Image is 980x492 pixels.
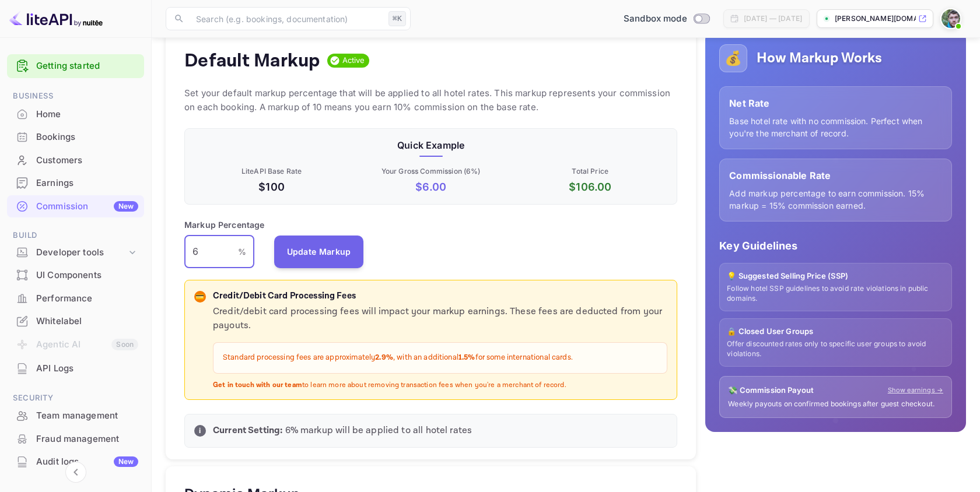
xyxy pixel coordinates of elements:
[213,305,667,333] p: Credit/debit card processing fees will impact your markup earnings. These fees are deducted from ...
[36,362,138,375] div: API Logs
[189,7,384,30] input: Search (e.g. bookings, documentation)
[238,245,246,258] p: %
[7,310,144,333] div: Whitelabel
[7,172,144,194] a: Earnings
[36,59,138,73] a: Getting started
[459,353,475,363] strong: 1.5%
[194,179,349,195] p: $100
[7,243,144,263] div: Developer tools
[7,287,144,309] a: Performance
[213,290,667,303] p: Credit/Debit Card Processing Fees
[7,357,144,379] a: API Logs
[7,451,144,472] a: Audit logsNew
[274,236,364,268] button: Update Markup
[36,246,127,259] div: Developer tools
[7,195,144,218] div: CommissionNew
[7,126,144,147] a: Bookings
[728,399,943,409] p: Weekly payouts on confirmed bookings after guest checkout.
[513,179,667,195] p: $ 106.00
[729,115,942,139] p: Base hotel rate with no commission. Perfect when you're the merchant of record.
[7,392,144,405] span: Security
[719,238,952,254] p: Key Guidelines
[36,108,138,121] div: Home
[7,405,144,427] div: Team management
[7,357,144,380] div: API Logs
[729,168,942,182] p: Commissionable Rate
[888,385,943,395] a: Show earnings →
[7,451,144,473] div: Audit logsNew
[619,12,714,26] div: Switch to Production mode
[388,11,406,26] div: ⌘K
[513,166,667,177] p: Total Price
[7,149,144,171] a: Customers
[199,426,201,436] p: i
[7,405,144,426] a: Team management
[7,90,144,103] span: Business
[213,381,667,391] p: to learn more about removing transaction fees when you're a merchant of record.
[375,353,393,363] strong: 2.9%
[7,103,144,125] a: Home
[727,270,944,282] p: 💡 Suggested Selling Price (SSP)
[36,200,138,213] div: Commission
[36,154,138,167] div: Customers
[184,236,238,268] input: 0
[7,287,144,310] div: Performance
[36,177,138,190] div: Earnings
[728,385,814,396] p: 💸 Commission Payout
[184,49,320,72] h4: Default Markup
[7,428,144,449] a: Fraud management
[624,12,687,26] span: Sandbox mode
[353,179,508,195] p: $ 6.00
[36,269,138,282] div: UI Components
[194,138,667,152] p: Quick Example
[729,187,942,212] p: Add markup percentage to earn commission. 15% markup = 15% commission earned.
[338,55,370,66] span: Active
[36,455,138,469] div: Audit logs
[744,13,802,24] div: [DATE] — [DATE]
[7,195,144,217] a: CommissionNew
[727,326,944,338] p: 🔒 Closed User Groups
[7,264,144,287] div: UI Components
[36,315,138,328] div: Whitelabel
[194,166,349,177] p: LiteAPI Base Rate
[727,339,944,359] p: Offer discounted rates only to specific user groups to avoid violations.
[7,264,144,286] a: UI Components
[835,13,916,24] p: [PERSON_NAME][DOMAIN_NAME]...
[223,352,657,364] p: Standard processing fees are approximately , with an additional for some international cards.
[213,424,667,438] p: 6 % markup will be applied to all hotel rates
[65,462,86,483] button: Collapse navigation
[114,456,138,467] div: New
[7,310,144,332] a: Whitelabel
[184,219,265,231] p: Markup Percentage
[724,48,742,69] p: 💰
[36,409,138,423] div: Team management
[213,424,282,437] strong: Current Setting:
[353,166,508,177] p: Your Gross Commission ( 6 %)
[184,86,677,114] p: Set your default markup percentage that will be applied to all hotel rates. This markup represent...
[36,131,138,144] div: Bookings
[36,292,138,305] div: Performance
[7,103,144,126] div: Home
[7,54,144,78] div: Getting started
[7,149,144,172] div: Customers
[213,381,302,389] strong: Get in touch with our team
[36,433,138,446] div: Fraud management
[9,9,103,28] img: LiteAPI logo
[7,172,144,195] div: Earnings
[114,201,138,212] div: New
[195,291,204,302] p: 💳
[7,126,144,149] div: Bookings
[7,229,144,242] span: Build
[727,284,944,304] p: Follow hotel SSP guidelines to avoid rate violations in public domains.
[757,49,882,68] h5: How Markup Works
[942,9,960,28] img: Dermot Murphy
[7,428,144,451] div: Fraud management
[729,96,942,110] p: Net Rate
